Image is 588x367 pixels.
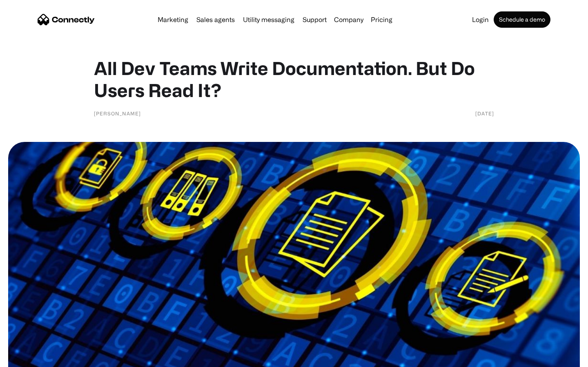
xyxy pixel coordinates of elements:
[8,353,49,364] aside: Language selected: English
[240,16,298,23] a: Utility messaging
[367,16,396,23] a: Pricing
[94,57,494,101] h1: All Dev Teams Write Documentation. But Do Users Read It?
[193,16,238,23] a: Sales agents
[334,14,363,25] div: Company
[469,16,492,23] a: Login
[494,11,550,28] a: Schedule a demo
[94,109,141,117] div: [PERSON_NAME]
[16,353,49,364] ul: Language list
[475,109,494,117] div: [DATE]
[154,16,192,23] a: Marketing
[299,16,330,23] a: Support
